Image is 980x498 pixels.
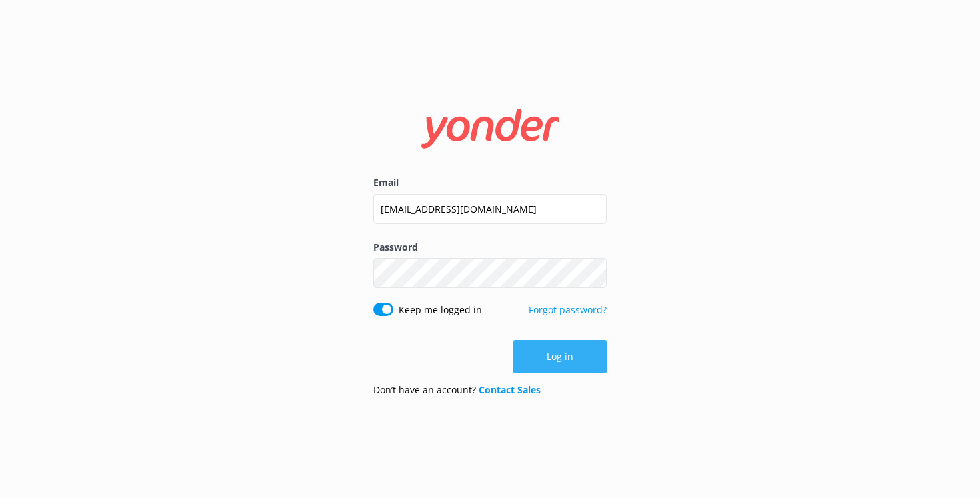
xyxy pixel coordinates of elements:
[373,240,607,255] label: Password
[479,383,541,396] a: Contact Sales
[513,340,607,373] button: Log in
[373,175,607,190] label: Email
[373,194,607,224] input: user@emailaddress.com
[373,383,541,397] p: Don’t have an account?
[529,303,607,316] a: Forgot password?
[399,303,482,317] label: Keep me logged in
[580,260,607,287] button: Show password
